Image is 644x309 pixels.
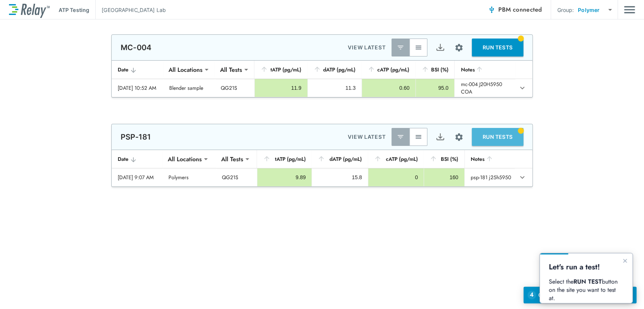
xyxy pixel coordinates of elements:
td: Blender sample [163,79,215,97]
div: BSI (%) [430,154,458,163]
p: VIEW LATEST [348,43,386,52]
div: 9.89 [263,174,306,181]
div: [DATE] 9:07 AM [118,174,157,181]
table: sticky table [112,61,532,97]
img: Connected Icon [488,6,495,13]
button: Export [431,39,449,56]
td: Polymers [162,168,216,186]
table: sticky table [112,150,532,187]
div: Notes [461,65,510,74]
div: All Locations [162,152,207,166]
button: expand row [516,82,529,94]
iframe: Resource center [523,287,637,303]
div: 11.9 [261,84,301,92]
div: tATP (pg/mL) [260,65,301,74]
div: BSI (%) [421,65,448,74]
button: Site setup [449,38,469,58]
div: 0 [374,174,418,181]
button: Site setup [449,127,469,147]
div: dATP (pg/mL) [313,65,356,74]
button: PBM connected [485,2,545,17]
img: Latest [397,133,404,141]
p: VIEW LATEST [348,132,386,141]
div: tATP (pg/mL) [263,154,306,163]
td: QG21S [215,79,254,97]
div: [DATE] 10:52 AM [118,84,157,92]
button: expand row [516,171,529,184]
button: Export [431,128,449,146]
div: 160 [430,174,458,181]
div: dATP (pg/mL) [318,154,362,163]
div: cATP (pg/mL) [374,154,418,163]
img: LuminUltra Relay [9,2,50,18]
div: All Tests [216,152,248,166]
th: Date [112,150,162,168]
td: QG21S [216,168,257,186]
div: 95.0 [422,84,448,92]
p: Group: [557,6,574,14]
img: Settings Icon [454,43,464,52]
p: PSP-181 [121,132,151,141]
img: View All [415,133,422,141]
div: 0.60 [368,84,409,92]
img: Drawer Icon [624,3,635,17]
td: mc-004 J20H5950 COA [454,79,515,97]
div: cATP (pg/mL) [368,65,409,74]
img: Export Icon [436,132,445,142]
button: RUN TESTS [472,128,523,146]
iframe: bubble [540,253,632,303]
td: psp-181 j25h5950 [464,168,515,186]
img: Export Icon [436,43,445,52]
div: 15.8 [318,174,362,181]
button: Main menu [624,3,635,17]
img: Latest [397,44,404,51]
img: Settings Icon [454,132,464,142]
span: PBM [498,4,542,15]
button: RUN TESTS [472,39,523,56]
p: ATP Testing [59,6,89,14]
p: [GEOGRAPHIC_DATA] Lab [102,6,166,14]
th: Date [112,61,163,79]
div: Notes [471,154,509,163]
p: MC-004 [121,43,151,52]
div: All Tests [215,62,247,77]
div: All Locations [163,62,208,77]
span: connected [513,5,542,14]
img: View All [415,44,422,51]
div: 11.3 [314,84,356,92]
